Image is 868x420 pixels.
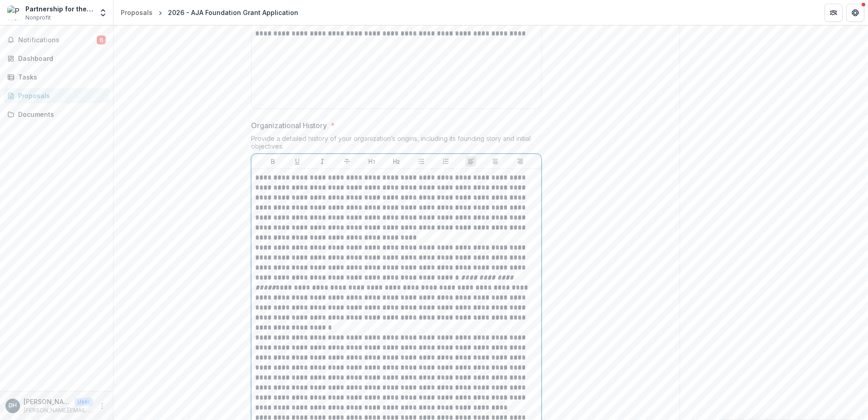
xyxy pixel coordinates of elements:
span: 6 [97,35,106,45]
button: Heading 1 [366,156,377,167]
button: Strike [341,156,352,167]
button: Ordered List [440,156,451,167]
button: Italicize [317,156,328,167]
p: [PERSON_NAME][EMAIL_ADDRESS][PERSON_NAME][DOMAIN_NAME] [24,406,93,415]
button: Underline [292,156,303,167]
div: Proposals [18,91,102,100]
button: Bold [267,156,278,167]
div: Dashboard [18,54,102,63]
a: Tasks [4,70,109,85]
p: Organizational History [251,120,327,131]
div: Documents [18,110,102,119]
button: Notifications6 [4,33,109,47]
span: Nonprofit [25,14,51,22]
div: Proposals [121,8,153,17]
div: 2026 - AJA Foundation Grant Application [168,8,298,17]
a: Dashboard [4,51,109,66]
button: Heading 2 [391,156,402,167]
button: More [97,400,108,411]
img: Partnership for the Future [7,5,22,20]
button: Get Help [846,4,864,22]
div: Tasks [18,72,102,82]
button: Align Right [515,156,526,167]
a: Proposals [117,6,156,19]
button: Bullet List [416,156,427,167]
button: Partners [824,4,843,22]
div: Provide a detailed history of your organization’s origins, including its founding story and initi... [251,135,542,154]
nav: breadcrumb [117,6,302,19]
button: Align Center [490,156,501,167]
button: Align Left [465,156,476,167]
div: Dionne Henderson [9,403,17,409]
p: User [74,398,93,406]
p: [PERSON_NAME] [24,397,71,406]
div: Partnership for the Future [25,4,93,14]
a: Proposals [4,88,109,103]
button: Open entity switcher [97,4,109,22]
a: Documents [4,107,109,122]
span: Notifications [18,36,97,44]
